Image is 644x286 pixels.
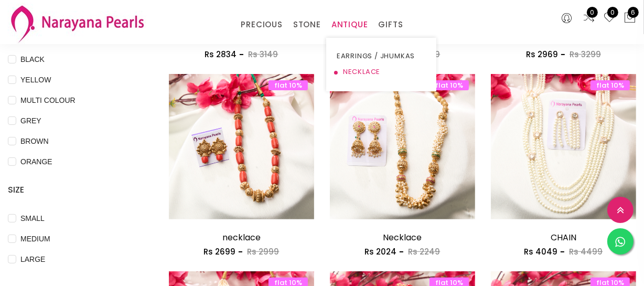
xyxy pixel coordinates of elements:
span: Rs 3299 [570,49,601,60]
h4: SIZE [8,184,137,196]
span: flat 10% [269,80,308,90]
a: CHAIN [551,231,576,243]
a: PRECIOUS [241,17,282,33]
span: 0 [587,7,598,18]
span: Rs 2999 [247,246,279,257]
a: necklace [222,34,261,46]
span: Rs 2834 [205,49,237,60]
span: Rs 3149 [248,49,278,60]
span: Rs 4049 [524,246,557,257]
span: flat 10% [591,80,630,90]
span: Rs 2699 [203,246,235,257]
span: SMALL [16,213,49,224]
span: YELLOW [16,74,55,86]
span: ORANGE [16,156,57,167]
a: STONE [293,17,321,33]
span: flat 10% [430,80,469,90]
span: 6 [628,7,639,18]
a: ANTIQUE [331,17,368,33]
button: 6 [624,12,636,25]
span: 0 [607,7,618,18]
span: BLACK [16,54,49,65]
a: necklace [222,231,261,243]
span: MULTI COLOUR [16,94,80,106]
a: GIFTS [378,17,403,33]
a: necklace [544,34,583,46]
span: GREY [16,115,46,126]
a: EARRINGS / JHUMKAS [337,48,426,64]
span: Rs 2024 [364,246,396,257]
a: NECKLACE [337,64,426,80]
span: Rs 4499 [569,246,603,257]
span: BROWN [16,135,53,147]
span: MEDIUM [16,233,55,245]
span: Rs 2969 [526,49,558,60]
a: 0 [603,12,616,25]
a: Necklace [383,231,422,243]
a: 0 [583,12,595,25]
span: LARGE [16,253,49,265]
span: Rs 2249 [408,246,440,257]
